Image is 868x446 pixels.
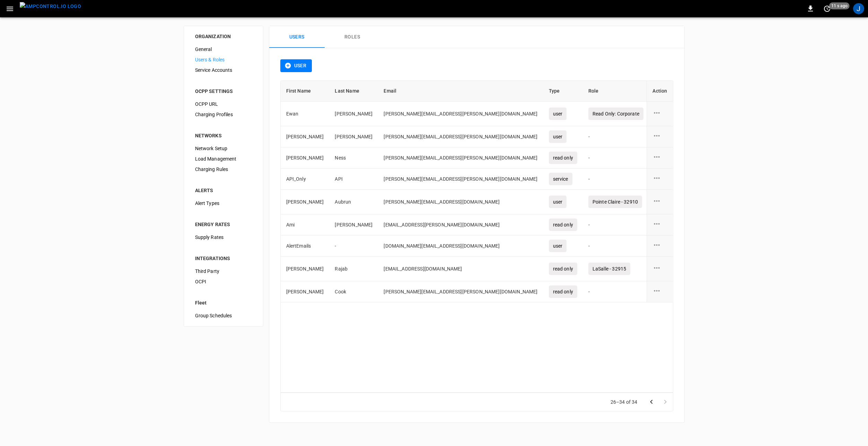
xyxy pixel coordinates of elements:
div: ORGANIZATION [195,33,252,40]
th: Action [647,81,673,102]
td: [PERSON_NAME][EMAIL_ADDRESS][PERSON_NAME][DOMAIN_NAME] [378,126,543,147]
td: Rajab [329,257,378,281]
td: [EMAIL_ADDRESS][PERSON_NAME][DOMAIN_NAME] [378,214,543,235]
div: INTEGRATIONS [195,255,252,262]
td: Ewan [281,102,330,126]
div: ENERGY RATES [195,221,252,228]
th: Type [543,81,583,102]
div: NETWORKS [195,132,252,139]
button: set refresh interval [822,3,833,14]
span: Service Accounts [195,67,252,74]
div: read only [549,285,577,298]
div: read only [549,218,577,231]
span: Third Party [195,268,252,275]
div: Users & Roles [190,54,257,65]
div: OCPP SETTINGS [195,88,252,95]
td: - [583,169,649,190]
td: - [583,126,649,147]
div: user action options [653,264,667,274]
span: Users & Roles [195,56,252,63]
div: General [190,44,257,54]
div: user [549,196,567,208]
th: Email [378,81,543,102]
div: user action options [653,109,667,119]
div: Supply Rates [190,232,257,242]
span: Network Setup [195,145,252,152]
td: [PERSON_NAME][EMAIL_ADDRESS][PERSON_NAME][DOMAIN_NAME] [378,102,543,126]
td: [EMAIL_ADDRESS][DOMAIN_NAME] [378,257,543,281]
td: [PERSON_NAME] [329,126,378,147]
td: Ami [281,214,330,235]
div: Network Setup [190,143,257,154]
td: [PERSON_NAME] [329,214,378,235]
td: - [583,147,649,169]
td: - [329,235,378,257]
span: Charging Profiles [195,111,252,118]
span: 11 s ago [829,2,850,9]
div: user [549,240,567,252]
td: Ness [329,147,378,169]
td: [PERSON_NAME] [281,190,330,214]
div: user action options [653,220,667,230]
p: 26–34 of 34 [611,398,638,405]
span: Charging Rules [195,166,252,173]
th: Last Name [329,81,378,102]
td: [PERSON_NAME] [281,257,330,281]
table: users-table [281,81,712,302]
td: [PERSON_NAME][EMAIL_ADDRESS][DOMAIN_NAME] [378,190,543,214]
td: [PERSON_NAME][EMAIL_ADDRESS][PERSON_NAME][DOMAIN_NAME] [378,281,543,302]
div: OCPP URL [190,99,257,109]
div: ALERTS [195,187,252,194]
td: - [583,235,649,257]
span: Alert Types [195,200,252,207]
td: [PERSON_NAME] [281,147,330,169]
td: [PERSON_NAME] [281,126,330,147]
td: Aubrun [329,190,378,214]
td: AlertEmails [281,235,330,257]
div: Fleet [195,299,252,306]
td: [PERSON_NAME][EMAIL_ADDRESS][PERSON_NAME][DOMAIN_NAME] [378,147,543,169]
div: read only [549,263,577,275]
th: First Name [281,81,330,102]
td: - [583,281,649,302]
button: Roles [325,26,380,48]
div: Service Accounts [190,65,257,75]
span: Load Management [195,155,252,163]
td: API_Only [281,169,330,190]
td: API [329,169,378,190]
button: Go to previous page [645,395,658,409]
div: Read Only: Corporate [588,108,643,120]
div: user action options [653,153,667,163]
span: Supply Rates [195,234,252,241]
button: User [280,59,312,72]
div: OCPI [190,276,257,287]
div: profile-icon [853,3,864,14]
img: ampcontrol.io logo [20,2,81,11]
div: LaSalle - 32915 [588,263,630,275]
button: Users [269,26,325,48]
div: Third Party [190,266,257,276]
div: service [549,173,572,185]
div: user [549,130,567,143]
th: Role [583,81,649,102]
div: Group Schedules [190,310,257,321]
div: user action options [653,286,667,297]
div: user [549,108,567,120]
div: Charging Profiles [190,109,257,120]
div: user action options [653,174,667,184]
div: Load Management [190,154,257,164]
div: Charging Rules [190,164,257,174]
span: General [195,46,252,53]
div: user action options [653,197,667,207]
div: user action options [653,131,667,142]
div: read only [549,152,577,164]
div: user action options [653,241,667,251]
span: Group Schedules [195,312,252,319]
div: Alert Types [190,198,257,208]
td: [PERSON_NAME] [281,281,330,302]
td: [DOMAIN_NAME][EMAIL_ADDRESS][DOMAIN_NAME] [378,235,543,257]
td: - [583,214,649,235]
td: [PERSON_NAME][EMAIL_ADDRESS][PERSON_NAME][DOMAIN_NAME] [378,169,543,190]
td: Cook [329,281,378,302]
td: [PERSON_NAME] [329,102,378,126]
